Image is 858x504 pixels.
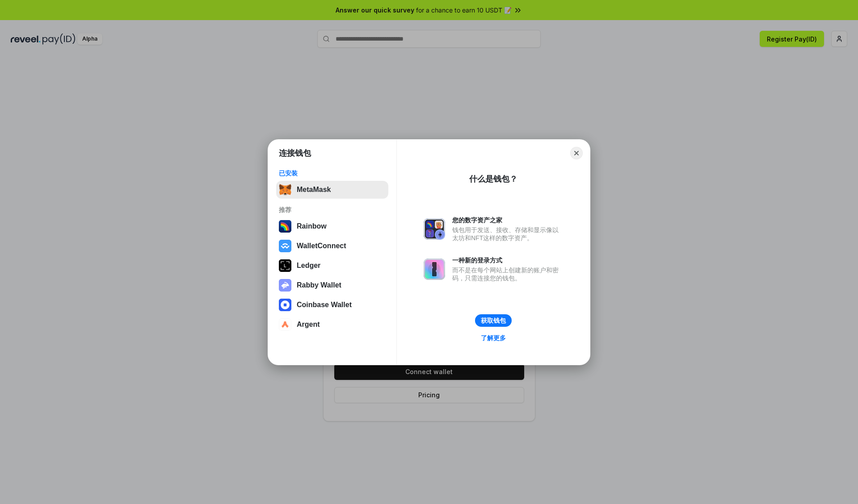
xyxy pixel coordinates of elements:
[279,259,291,272] img: svg+xml,%3Csvg%20xmlns%3D%22http%3A%2F%2Fwww.w3.org%2F2000%2Fsvg%22%20width%3D%2228%22%20height%3...
[279,240,291,252] img: svg+xml,%3Csvg%20width%3D%2228%22%20height%3D%2228%22%20viewBox%3D%220%200%2028%2028%22%20fill%3D...
[279,318,291,331] img: svg+xml,%3Csvg%20width%3D%2228%22%20height%3D%2228%22%20viewBox%3D%220%200%2028%2028%22%20fill%3D...
[424,258,445,280] img: svg+xml,%3Csvg%20xmlns%3D%22http%3A%2F%2Fwww.w3.org%2F2000%2Fsvg%22%20fill%3D%22none%22%20viewBox...
[481,317,506,325] div: 获取钱包
[279,169,386,177] div: 已安装
[276,181,388,199] button: MetaMask
[276,316,388,333] button: Argent
[481,334,506,342] div: 了解更多
[570,147,583,159] button: Close
[452,226,563,242] div: 钱包用于发送、接收、存储和显示像以太坊和NFT这样的数字资产。
[297,242,346,250] div: WalletConnect
[297,321,320,329] div: Argent
[475,314,512,327] button: 获取钱包
[276,237,388,255] button: WalletConnect
[276,276,388,294] button: Rabby Wallet
[279,220,291,233] img: svg+xml,%3Csvg%20width%3D%22120%22%20height%3D%22120%22%20viewBox%3D%220%200%20120%20120%22%20fil...
[279,183,291,196] img: svg+xml,%3Csvg%20fill%3D%22none%22%20height%3D%2233%22%20viewBox%3D%220%200%2035%2033%22%20width%...
[452,256,563,264] div: 一种新的登录方式
[469,174,517,184] div: 什么是钱包？
[297,281,341,289] div: Rabby Wallet
[452,266,563,282] div: 而不是在每个网站上创建新的账户和密码，只需连接您的钱包。
[279,148,311,158] h1: 连接钱包
[279,206,386,214] div: 推荐
[276,217,388,235] button: Rainbow
[297,301,352,309] div: Coinbase Wallet
[279,299,291,311] img: svg+xml,%3Csvg%20width%3D%2228%22%20height%3D%2228%22%20viewBox%3D%220%200%2028%2028%22%20fill%3D...
[424,218,445,240] img: svg+xml,%3Csvg%20xmlns%3D%22http%3A%2F%2Fwww.w3.org%2F2000%2Fsvg%22%20fill%3D%22none%22%20viewBox...
[279,279,291,292] img: svg+xml,%3Csvg%20xmlns%3D%22http%3A%2F%2Fwww.w3.org%2F2000%2Fsvg%22%20fill%3D%22none%22%20viewBox...
[475,332,511,344] a: 了解更多
[276,296,388,314] button: Coinbase Wallet
[452,216,563,224] div: 您的数字资产之家
[276,257,388,275] button: Ledger
[297,222,327,230] div: Rainbow
[297,262,320,270] div: Ledger
[297,186,331,194] div: MetaMask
